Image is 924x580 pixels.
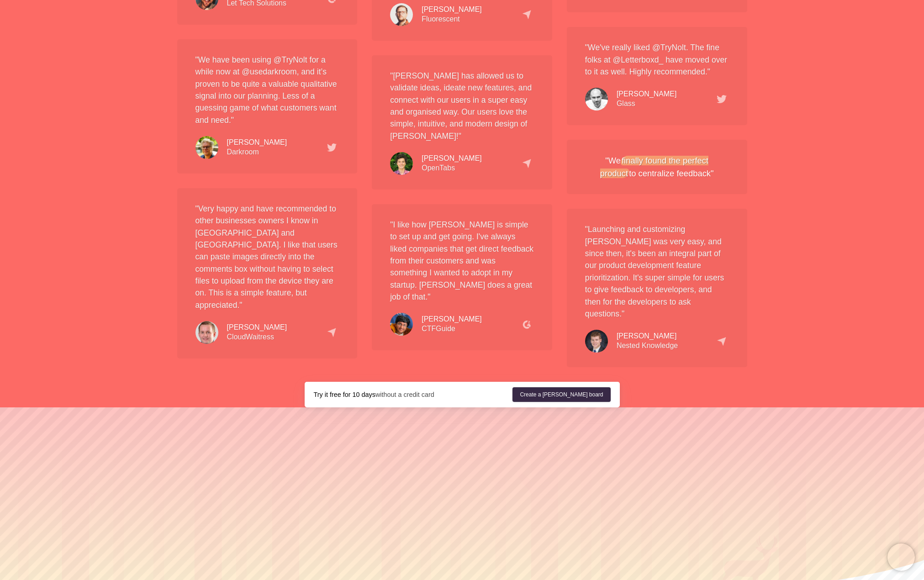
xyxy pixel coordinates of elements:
img: testimonial-tomwatson.c8c24550f9.jpg [585,88,608,111]
div: Fluorescent [422,5,482,24]
img: capterra.78f6e3bf33.png [522,10,532,19]
p: "We have been using @TryNolt for a while now at @usedarkroom, and it’s proven to be quite a valua... [195,54,339,126]
img: testimonial-umberto.2540ef7933.jpg [390,152,413,175]
div: CTFGuide [422,315,482,334]
div: [PERSON_NAME] [422,154,482,163]
p: "Launching and customizing [PERSON_NAME] was very easy, and since then, it's been an integral par... [585,223,729,320]
img: capterra.78f6e3bf33.png [717,337,726,346]
strong: Try it free for 10 days [314,391,375,398]
div: OpenTabs [422,154,482,173]
img: capterra.78f6e3bf33.png [327,327,337,337]
div: [PERSON_NAME] [227,323,287,332]
p: "Very happy and have recommended to other businesses owners I know in [GEOGRAPHIC_DATA] and [GEOG... [195,203,339,311]
img: testimonial-kelsey.ce8218c6df.jpg [390,3,413,26]
a: Create a [PERSON_NAME] board [512,387,610,402]
img: testimonial-christopher.57c50d1362.jpg [195,321,218,344]
img: g2.cb6f757962.png [522,320,532,329]
div: Glass [617,90,677,109]
div: [PERSON_NAME] [617,90,677,99]
img: testimonial-jasper.06455394a6.jpg [195,136,218,159]
img: testimonial-tweet.366304717c.png [327,143,337,152]
div: Darkroom [227,138,287,157]
div: [PERSON_NAME] [227,138,287,148]
div: [PERSON_NAME] [422,5,482,15]
p: "[PERSON_NAME] has allowed us to validate ideas, ideate new features, and connect with our users ... [390,70,534,142]
img: testimonial-tweet.366304717c.png [717,95,726,103]
img: testimonial-kevin.7f980a5c3c.jpg [585,330,608,353]
p: "I like how [PERSON_NAME] is simple to set up and get going. I've always liked companies that get... [390,219,534,303]
div: Nested Knowledge [617,332,678,351]
div: without a credit card [314,390,513,399]
img: testimonial-pranav.6c855e311b.jpg [390,313,413,336]
div: [PERSON_NAME] [617,332,678,341]
div: [PERSON_NAME] [422,315,482,324]
div: CloudWaitress [227,323,287,342]
div: "We to centralize feedback" [585,154,729,179]
em: finally found the perfect product [600,156,708,178]
p: "We've really liked @TryNolt. The fine folks at @Letterboxd_ have moved over to it as well. Highl... [585,42,729,78]
img: capterra.78f6e3bf33.png [522,158,532,168]
iframe: Chatra live chat [887,543,915,571]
